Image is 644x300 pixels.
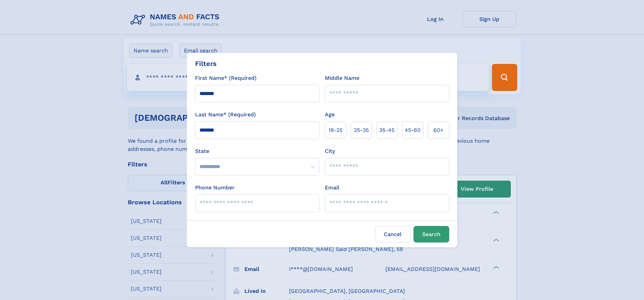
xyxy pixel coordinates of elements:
[375,226,411,243] label: Cancel
[325,111,335,119] label: Age
[433,126,444,134] span: 60+
[379,126,395,134] span: 35‑45
[195,147,319,155] label: State
[325,74,359,82] label: Middle Name
[325,147,335,155] label: City
[325,184,339,192] label: Email
[195,59,217,69] div: Filters
[195,111,256,119] label: Last Name* (Required)
[405,126,421,134] span: 45‑60
[195,74,257,82] label: First Name* (Required)
[354,126,369,134] span: 25‑35
[413,226,449,243] button: Search
[329,126,342,134] span: 18‑25
[195,184,235,192] label: Phone Number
